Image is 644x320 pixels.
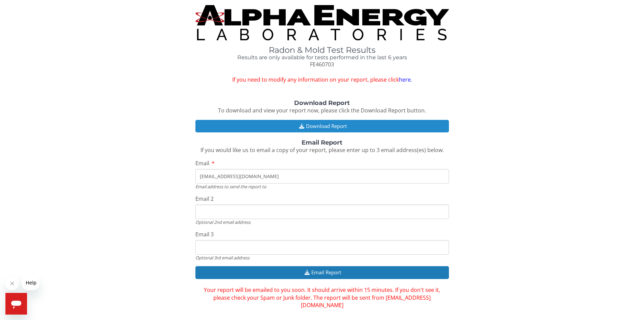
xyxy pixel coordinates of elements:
span: Email [195,159,209,167]
iframe: Message from company [22,275,40,290]
span: Your report will be emailed to you soon. It should arrive within 15 minutes. If you don't see it,... [204,286,440,309]
iframe: Close message [5,277,19,290]
strong: Email Report [302,139,342,146]
span: To download and view your report now, please click the Download Report button. [218,107,426,114]
a: here. [399,76,412,83]
div: Email address to send the report to [195,184,449,190]
span: If you would like us to email a copy of your report, please enter up to 3 email address(es) below. [200,146,444,154]
span: If you need to modify any information on your report, please click [195,76,449,84]
button: Download Report [195,120,449,132]
div: Optional 3rd email address [195,255,449,261]
span: FE460703 [310,61,334,68]
img: TightCrop.jpg [195,5,449,40]
h4: Results are only available for tests performed in the last 6 years [195,55,449,61]
strong: Download Report [294,99,350,107]
span: Email 2 [195,195,214,202]
span: Email 3 [195,231,214,238]
button: Email Report [195,266,449,279]
h1: Radon & Mold Test Results [195,46,449,55]
div: Optional 2nd email address [195,219,449,225]
iframe: Button to launch messaging window [5,293,27,315]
